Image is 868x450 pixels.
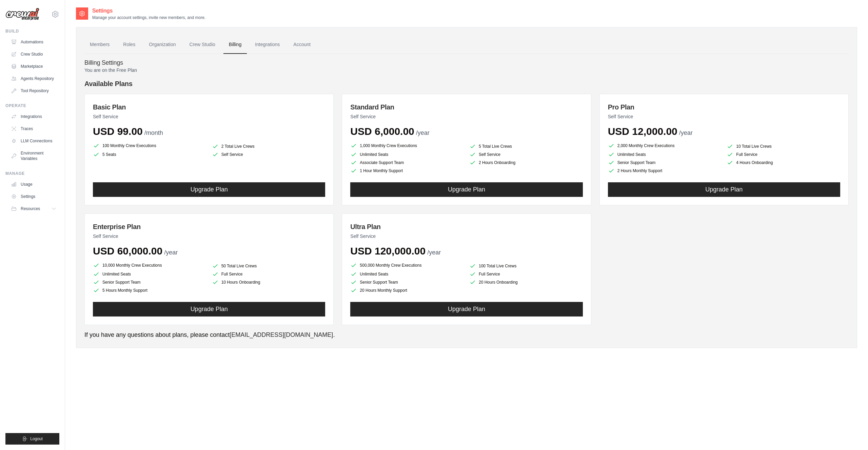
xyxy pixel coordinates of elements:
li: 20 Hours Monthly Support [350,287,464,294]
li: Unlimited Seats [350,271,464,278]
a: Usage [8,179,59,190]
li: 10,000 Monthly Crew Executions [93,261,206,269]
a: Traces [8,123,59,134]
li: 4 Hours Onboarding [727,159,840,166]
li: Unlimited Seats [93,271,206,278]
li: 1 Hour Monthly Support [350,167,464,174]
p: Self Service [350,113,583,120]
p: You are on the Free Plan [84,67,849,74]
p: Self Service [93,113,325,120]
li: 5 Hours Monthly Support [93,287,206,294]
li: 2,000 Monthly Crew Executions [608,142,722,150]
span: /month [144,129,163,136]
li: Full Service [212,271,325,278]
h3: Pro Plan [608,102,840,112]
a: Integrations [250,36,285,54]
img: Logo [5,8,39,21]
h4: Available Plans [84,79,849,88]
li: 100 Monthly Crew Executions [93,142,206,150]
li: Self Service [212,151,325,158]
p: If you have any questions about plans, please contact . [84,330,849,340]
span: USD 60,000.00 [93,245,162,257]
div: Manage [5,171,59,176]
li: Full Service [469,271,583,278]
li: 500,000 Monthly Crew Executions [350,261,464,269]
span: Resources [21,206,40,211]
li: 5 Seats [93,151,206,158]
a: Marketplace [8,61,59,72]
li: Unlimited Seats [350,151,464,158]
span: /year [427,249,441,256]
a: Automations [8,37,59,47]
span: USD 6,000.00 [350,126,414,137]
li: 1,000 Monthly Crew Executions [350,142,464,150]
li: 100 Total Live Crews [469,263,583,269]
button: Upgrade Plan [608,182,840,197]
h3: Ultra Plan [350,222,583,231]
a: Account [288,36,316,54]
li: Associate Support Team [350,159,464,166]
h2: Settings [92,7,205,15]
li: Unlimited Seats [608,151,722,158]
a: Crew Studio [8,49,59,60]
p: Self Service [608,113,840,120]
p: Manage your account settings, invite new members, and more. [92,15,205,20]
span: /year [679,129,693,136]
li: 20 Hours Onboarding [469,279,583,286]
li: Self Service [469,151,583,158]
button: Upgrade Plan [350,182,583,197]
div: Build [5,28,59,34]
li: Senior Support Team [350,279,464,286]
p: Self Service [350,233,583,240]
a: Members [84,36,115,54]
a: Billing [223,36,247,54]
a: [EMAIL_ADDRESS][DOMAIN_NAME] [230,331,333,338]
a: Environment Variables [8,148,59,164]
li: 2 Hours Monthly Support [608,167,722,174]
span: USD 99.00 [93,126,143,137]
li: Full Service [727,151,840,158]
a: Agents Repository [8,73,59,84]
h3: Basic Plan [93,102,325,112]
p: Self Service [93,233,325,240]
li: 10 Hours Onboarding [212,279,325,286]
span: Logout [30,436,43,442]
button: Upgrade Plan [93,182,325,197]
li: 5 Total Live Crews [469,143,583,150]
a: Integrations [8,111,59,122]
span: USD 12,000.00 [608,126,677,137]
a: Roles [118,36,141,54]
h4: Billing Settings [84,59,849,67]
button: Resources [8,203,59,214]
a: Crew Studio [184,36,221,54]
h3: Standard Plan [350,102,583,112]
span: USD 120,000.00 [350,245,426,257]
li: 10 Total Live Crews [727,143,840,150]
button: Upgrade Plan [350,302,583,316]
li: 2 Hours Onboarding [469,159,583,166]
button: Logout [5,433,59,445]
li: Senior Support Team [608,159,722,166]
a: Settings [8,191,59,202]
h3: Enterprise Plan [93,222,325,231]
li: 2 Total Live Crews [212,143,325,150]
div: Operate [5,103,59,108]
span: /year [416,129,430,136]
a: Tool Repository [8,85,59,96]
li: 50 Total Live Crews [212,263,325,269]
li: Senior Support Team [93,279,206,286]
a: Organization [143,36,181,54]
a: LLM Connections [8,136,59,146]
button: Upgrade Plan [93,302,325,316]
span: /year [164,249,178,256]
